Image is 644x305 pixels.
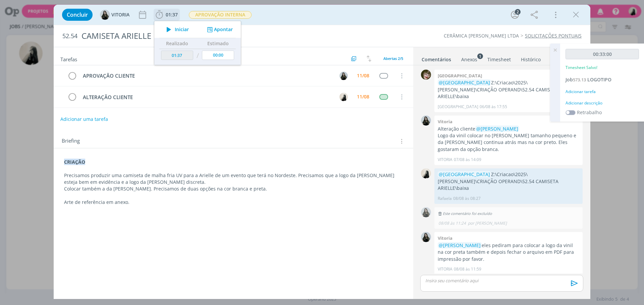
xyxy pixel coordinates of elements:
[444,32,519,39] a: CERÂMICA [PERSON_NAME] LTDA
[79,28,363,44] div: CAMISETA ARIELLE
[338,71,348,81] button: V
[438,104,478,110] p: [GEOGRAPHIC_DATA]
[477,53,483,59] sup: 1
[439,79,490,86] span: @[GEOGRAPHIC_DATA]
[438,79,579,100] p: Z:\Criacao\2025\[PERSON_NAME]\CRIAÇÃO OPERAND\52.54 CAMISETA ARIELLE\baixa
[367,56,371,62] img: arrow-down-up.svg
[461,56,477,63] div: Anexos
[525,32,582,39] a: SOLICITAÇÕES PONTUAIS
[453,196,481,202] span: 08/08 às 08:27
[100,10,129,20] button: VVITORIA
[163,25,189,34] button: Iniciar
[200,38,236,49] th: Estimado
[421,70,431,80] img: K
[159,38,195,49] th: Realizado
[454,266,481,272] span: 08/08 às 11:59
[166,11,178,18] span: 01:37
[566,65,597,71] p: Timesheet Salvo!
[468,220,507,226] span: por [PERSON_NAME]
[175,27,189,32] span: Iniciar
[566,100,639,106] div: Adicionar descrição
[438,242,579,262] p: eles pediram para colocar a logo da vinil na cor preta também e depois fechar o arquivo em PDF pa...
[438,73,482,79] b: [GEOGRAPHIC_DATA]
[439,242,481,248] span: @[PERSON_NAME]
[487,53,511,63] a: Timesheet
[438,235,452,241] b: Vitoria
[439,171,490,177] span: @[GEOGRAPHIC_DATA]
[339,93,348,101] img: R
[189,11,252,19] button: APROVAÇÃO INTERNA
[577,109,602,116] label: Retrabalho
[454,157,481,163] span: 07/08 às 14:09
[438,132,579,153] p: Logo da vinil colocar no [PERSON_NAME] tamanho pequeno e da [PERSON_NAME] continua atrás mas na c...
[100,10,110,20] img: V
[509,9,520,20] button: 2
[64,159,85,165] strong: CRIAÇÃO
[521,53,541,63] a: Histórico
[357,73,369,78] div: 11/08
[421,53,451,63] a: Comentários
[60,113,108,125] button: Adicionar uma tarefa
[421,232,431,242] img: V
[64,185,403,192] p: Colocar também a da [PERSON_NAME]. Precisamos de duas opções na cor branca e preta.
[566,76,611,83] a: Job573.13LOGOTIPO
[111,12,129,17] span: VITORIA
[438,211,492,216] span: Este comentário foi excluído
[438,171,579,192] p: Z:\Criacao\2025\[PERSON_NAME]\CRIAÇÃO OPERAND\52.54 CAMISETA ARIELLE\baixa
[62,137,80,146] span: Briefing
[438,157,452,163] p: VITORIA
[339,72,348,80] img: V
[67,12,88,17] span: Concluir
[438,220,466,226] span: 08/08 às 11:24
[205,26,233,33] button: Apontar
[80,72,333,80] div: APROVAÇÃO CLIENTE
[476,126,518,132] span: @[PERSON_NAME]
[438,196,452,202] p: Rafaela
[54,5,590,299] div: dialog
[154,21,241,65] ul: 01:37
[515,9,521,15] div: 2
[338,92,348,102] button: R
[438,119,452,125] b: Vitoria
[60,55,77,63] span: Tarefas
[383,56,403,61] span: Abertas 2/5
[62,32,77,40] span: 52.54
[64,172,403,185] p: Precisamos produzir uma camiseta de malha fria UV para a Arielle de um evento que terá no Nordest...
[438,126,579,132] p: Alteração cliente
[357,94,369,99] div: 11/08
[62,9,93,21] button: Concluir
[480,104,507,110] span: 06/08 às 17:55
[587,76,611,83] span: LOGOTIPO
[195,49,201,63] td: /
[421,207,431,217] img: V
[573,77,586,83] span: 573.13
[421,116,431,126] img: V
[438,266,452,272] p: VITORIA
[64,199,403,206] p: Arte de referência em anexo.
[154,9,179,20] button: 01:37
[421,168,431,178] img: R
[566,89,639,95] div: Adicionar tarefa
[80,93,333,101] div: ALTERAÇÃO CLIENTE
